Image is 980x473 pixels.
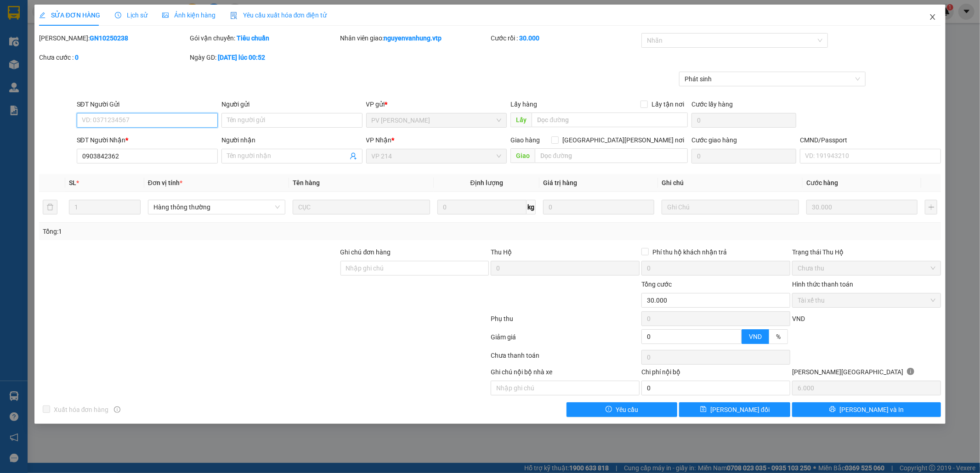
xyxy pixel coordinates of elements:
div: Ngày GD: [190,52,339,62]
div: Phụ thu [490,314,641,330]
span: clock-circle [115,12,121,18]
b: 30.000 [519,34,539,42]
input: Nhập ghi chú [491,381,640,395]
div: SĐT Người Nhận [77,135,218,145]
div: Trạng thái Thu Hộ [792,247,941,257]
label: Ghi chú đơn hàng [340,248,391,256]
input: 0 [543,200,654,214]
button: Close [920,5,946,30]
span: Hàng thông thường [153,200,280,214]
span: % [776,333,781,340]
span: Tài xế thu [798,293,935,307]
b: nguyenvanhung.vtp [384,34,442,42]
div: Người nhận [221,135,363,145]
label: Cước giao hàng [691,136,737,144]
label: Hình thức thanh toán [792,281,853,288]
span: Phát sinh [685,72,860,86]
span: Lấy tận nơi [648,99,688,109]
span: Yêu cầu [616,405,638,415]
span: Tổng cước [641,281,672,288]
span: Lấy [510,113,532,127]
span: [PERSON_NAME] đổi [710,405,770,415]
input: VD: Bàn, Ghế [293,200,430,214]
span: VP Nhận [366,136,392,144]
div: Người gửi [221,99,363,109]
div: Giảm giá [490,332,641,348]
div: Tổng: 1 [43,226,378,236]
span: Thu Hộ [491,248,512,256]
span: PV Gia Nghĩa [372,113,502,127]
span: edit [39,12,45,18]
input: Dọc đường [535,148,688,163]
span: save [700,406,707,413]
div: Chi phí nội bộ [641,367,790,381]
input: Cước giao hàng [691,149,796,163]
span: Tên hàng [293,179,320,186]
span: close [929,13,936,21]
button: delete [43,200,57,214]
span: Lấy hàng [510,101,537,108]
div: Nhân viên giao: [340,33,489,43]
input: Ghi chú đơn hàng [340,261,489,276]
input: 0 [806,200,918,214]
b: 0 [75,54,79,61]
div: Ghi chú nội bộ nhà xe [491,367,640,381]
div: Chưa thanh toán [490,350,641,366]
span: SỬA ĐƠN HÀNG [39,11,100,19]
span: Chưa thu [798,261,935,275]
div: SĐT Người Gửi [77,99,218,109]
span: Giao [510,148,535,163]
span: printer [829,406,836,413]
button: printer[PERSON_NAME] và In [792,402,941,417]
div: [PERSON_NAME]: [39,33,188,43]
span: picture [162,12,169,18]
span: VND [749,333,762,340]
span: Giao hàng [510,136,540,144]
b: Tiêu chuẩn [237,34,269,42]
input: Cước lấy hàng [691,113,796,128]
div: Chưa cước : [39,52,188,62]
span: info-circle [114,406,120,413]
div: CMND/Passport [800,135,941,145]
span: exclamation-circle [606,406,612,413]
div: VP gửi [366,99,507,109]
span: Xuất hóa đơn hàng [50,405,113,415]
b: [DATE] lúc 00:52 [218,54,265,61]
button: exclamation-circleYêu cầu [566,402,678,417]
span: Phí thu hộ khách nhận trả [649,247,731,257]
span: SL [69,179,76,186]
span: kg [527,200,536,214]
input: Dọc đường [532,113,688,127]
div: [PERSON_NAME][GEOGRAPHIC_DATA] [792,367,941,381]
span: Giá trị hàng [543,179,577,186]
b: GN10250238 [90,34,128,42]
div: Gói vận chuyển: [190,33,339,43]
span: [GEOGRAPHIC_DATA][PERSON_NAME] nơi [559,135,688,145]
span: Cước hàng [806,179,838,186]
span: Đơn vị tính [148,179,182,186]
img: icon [230,12,238,19]
span: Lịch sử [115,11,147,19]
button: plus [925,200,937,214]
label: Cước lấy hàng [691,101,733,108]
th: Ghi chú [658,174,803,192]
div: Cước rồi : [491,33,640,43]
span: user-add [350,152,357,160]
span: [PERSON_NAME] và In [839,405,904,415]
span: Định lượng [470,179,503,186]
span: Ảnh kiện hàng [162,11,215,19]
span: info-circle [907,368,914,375]
input: Ghi Chú [662,200,799,214]
span: VP 214 [372,149,502,163]
span: VND [792,315,805,322]
button: save[PERSON_NAME] đổi [679,402,790,417]
span: Yêu cầu xuất hóa đơn điện tử [230,11,327,19]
